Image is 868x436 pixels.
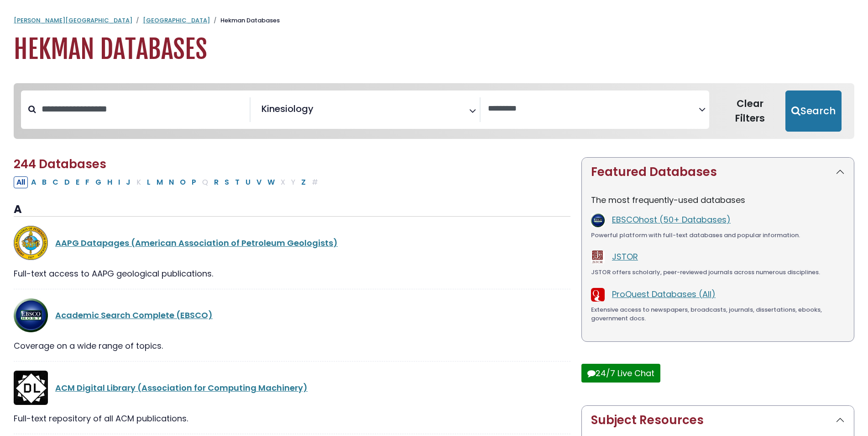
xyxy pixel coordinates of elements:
button: 24/7 Live Chat [581,364,660,383]
button: Filter Results L [144,176,153,188]
p: The most frequently-used databases [591,194,845,206]
button: Subject Resources [582,406,854,435]
div: Coverage on a wide range of topics. [14,340,570,352]
nav: breadcrumb [14,16,854,25]
input: Search database by title or keyword [36,101,250,117]
li: Hekman Databases [210,16,280,25]
button: Filter Results M [154,176,166,188]
span: Kinesiology [261,102,314,116]
a: [GEOGRAPHIC_DATA] [143,16,210,25]
h1: Hekman Databases [14,34,854,65]
a: AAPG Datapages (American Association of Petroleum Geologists) [55,237,338,249]
li: Kinesiology [258,102,314,116]
button: Clear Filters [715,90,785,132]
div: Full-text access to AAPG geological publications. [14,267,570,280]
button: Filter Results N [166,176,177,188]
button: Filter Results E [73,176,82,188]
button: All [14,176,28,188]
div: Powerful platform with full-text databases and popular information. [591,231,845,240]
button: Featured Databases [582,158,854,186]
button: Filter Results U [243,176,253,188]
a: EBSCOhost (50+ Databases) [612,214,731,225]
button: Submit for Search Results [785,90,842,132]
div: JSTOR offers scholarly, peer-reviewed journals across numerous disciplines. [591,268,845,277]
a: ACM Digital Library (Association for Computing Machinery) [55,382,308,393]
button: Filter Results G [93,176,104,188]
button: Filter Results F [83,176,92,188]
button: Filter Results S [222,176,232,188]
button: Filter Results W [265,176,277,188]
button: Filter Results H [105,176,115,188]
button: Filter Results B [39,176,49,188]
nav: Search filters [14,83,854,139]
a: Academic Search Complete (EBSCO) [55,309,213,321]
button: Filter Results T [232,176,242,188]
button: Filter Results C [50,176,61,188]
button: Filter Results P [189,176,199,188]
textarea: Search [315,107,322,117]
h3: A [14,203,570,217]
a: [PERSON_NAME][GEOGRAPHIC_DATA] [14,16,132,25]
a: JSTOR [612,251,638,262]
span: 244 Databases [14,156,106,172]
div: Alpha-list to filter by first letter of database name [14,176,322,187]
button: Filter Results O [177,176,188,188]
button: Filter Results J [123,176,133,188]
button: Filter Results Z [298,176,309,188]
button: Filter Results V [254,176,264,188]
button: Filter Results A [28,176,39,188]
button: Filter Results D [62,176,73,188]
textarea: Search [488,104,699,114]
div: Full-text repository of all ACM publications. [14,412,570,425]
button: Filter Results I [115,176,123,188]
a: ProQuest Databases (All) [612,288,716,300]
div: Extensive access to newspapers, broadcasts, journals, dissertations, ebooks, government docs. [591,305,845,323]
button: Filter Results R [211,176,221,188]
